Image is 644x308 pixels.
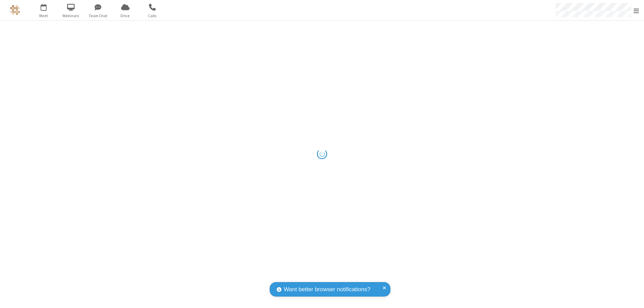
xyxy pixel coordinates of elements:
[140,13,165,19] span: Calls
[113,13,138,19] span: Drive
[31,13,56,19] span: Meet
[284,285,370,294] span: Want better browser notifications?
[86,13,111,19] span: Team Chat
[58,13,84,19] span: Webinars
[10,5,20,15] img: QA Selenium DO NOT DELETE OR CHANGE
